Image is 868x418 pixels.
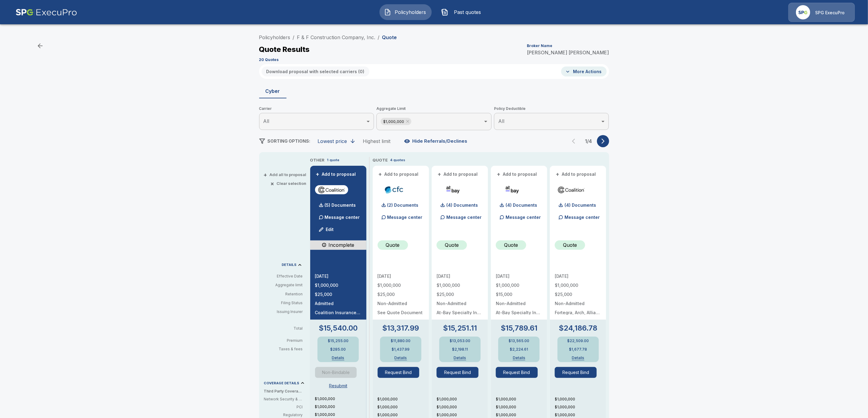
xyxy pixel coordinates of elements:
button: Past quotes IconPast quotes [437,4,489,20]
p: $13,565.00 [509,339,529,343]
button: +Add to proposal [496,171,538,178]
a: Agency IconSPG ExecuPro [788,3,855,22]
span: SORTING OPTIONS: [268,138,310,144]
p: Message center [387,214,423,220]
p: $13,053.00 [450,339,470,343]
p: $1,000,000 [555,283,601,287]
p: $25,000 [555,292,601,297]
p: Quote [563,241,577,249]
p: Broker Name [527,44,553,48]
p: Premium [264,339,308,342]
button: Edit [316,223,337,236]
span: Policyholders [394,8,427,16]
img: Past quotes Icon [441,8,448,16]
span: Request Bind [496,367,542,378]
p: Taxes & fees [264,347,308,351]
p: $13,317.99 [383,325,419,332]
button: ×Clear selection [272,182,307,185]
p: Non-Admitted [555,301,601,306]
span: Request Bind [378,367,424,378]
img: coalitioncyberadmitted [317,185,346,194]
button: +Add to proposal [315,171,358,178]
p: (4) Documents [564,203,596,207]
p: $1,000,000 [437,404,488,410]
p: $25,000 [378,292,424,297]
span: Policy Deductible [494,106,609,112]
span: + [437,172,441,176]
p: Total [264,327,308,330]
li: / [293,34,295,41]
p: Quote [386,241,400,249]
p: Message center [325,214,360,220]
p: Coalition Insurance Solutions [315,311,362,315]
button: Details [389,356,413,360]
div: Highest limit [363,138,391,144]
p: $15,789.61 [501,325,537,332]
p: $1,000,000 [378,412,429,418]
span: Carrier [259,106,374,112]
p: 1 [327,158,329,163]
button: Resubmit [327,380,350,392]
p: $1,000,000 [315,404,366,410]
p: (5) Documents [325,203,356,207]
span: All [263,118,269,124]
p: Message center [564,214,600,220]
p: Retention [264,291,303,297]
img: coalitioncyber [557,185,585,194]
p: Aggregate limit [264,282,303,288]
p: $1,000,000 [378,283,424,287]
p: Quote [504,241,518,249]
p: Admitted [315,301,362,306]
p: COVERAGE DETAILS [264,382,300,385]
p: (2) Documents [387,203,419,207]
p: $1,000,000 [496,412,547,418]
p: (4) Documents [446,203,478,207]
button: +Add to proposal [555,171,597,178]
span: $1,000,000 [381,118,407,125]
p: [PERSON_NAME] [PERSON_NAME] [527,50,609,55]
p: Fortegra, Arch, Allianz, Aspen, Vantage [555,311,601,315]
p: $1,437.99 [392,348,410,351]
p: $1,000,000 [378,404,429,410]
img: atbaycybersurplus [498,185,527,194]
p: [DATE] [315,274,362,278]
p: [DATE] [437,274,483,278]
p: $1,677.78 [569,348,587,351]
p: Issuing Insurer [264,309,303,314]
p: $1,000,000 [496,283,542,287]
img: atbaycybersurplus [439,185,467,194]
p: $15,000 [496,292,542,297]
button: +Add to proposal [378,171,420,178]
p: $1,000,000 [496,396,547,402]
p: $24,186.78 [559,325,597,332]
button: Download proposal with selected carriers (0) [262,66,369,76]
button: Details [507,356,531,360]
p: $1,000,000 [315,283,362,287]
p: Effective Date [264,274,303,279]
button: Policyholders IconPolicyholders [379,4,432,20]
button: More Actions [561,66,607,76]
button: Details [566,356,590,360]
button: Details [326,356,350,360]
span: Quote is a non-bindable indication [315,367,362,378]
img: cfccyber [380,185,408,194]
span: All [498,118,504,124]
a: F & F Construction Company, Inc. [297,34,376,40]
p: (4) Documents [506,203,537,207]
button: Request Bind [437,367,479,378]
p: SPG ExecuPro [815,10,845,16]
p: [DATE] [555,274,601,278]
li: / [378,34,380,41]
p: Third Party Coverage [264,389,308,394]
p: $22,509.00 [567,339,589,343]
span: + [264,173,267,177]
button: Details [448,356,472,360]
p: $1,000,000 [496,404,547,410]
span: Aggregate Limit [376,106,492,112]
p: $1,000,000 [437,412,488,418]
p: $1,000,000 [555,404,606,410]
p: Network Security & Privacy Liability: Third party liability costs [264,396,303,402]
p: At-Bay Specialty Insurance Company [496,311,542,315]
